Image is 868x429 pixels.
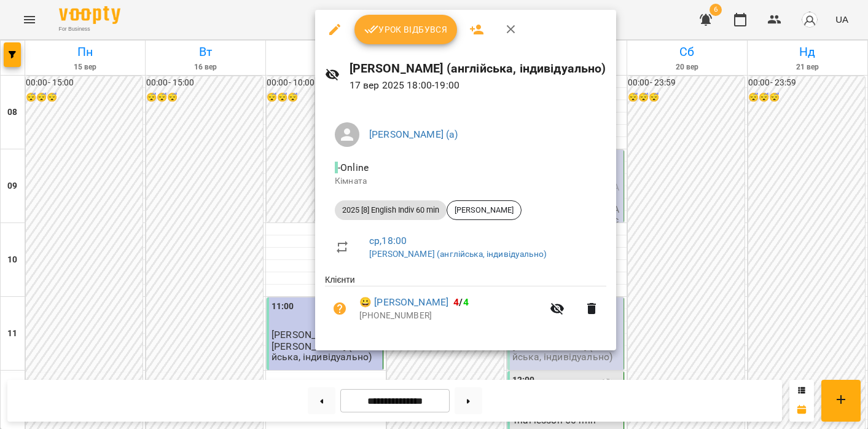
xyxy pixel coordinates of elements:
[369,235,407,246] a: ср , 18:00
[463,296,469,308] span: 4
[364,22,448,37] span: Урок відбувся
[350,78,606,93] p: 17 вер 2025 18:00 - 19:00
[335,205,447,216] span: 2025 [8] English Indiv 60 min
[447,200,522,220] div: [PERSON_NAME]
[369,249,547,259] a: [PERSON_NAME] (англійська, індивідуально)
[335,175,596,187] p: Кімната
[453,296,459,308] span: 4
[350,59,606,78] h6: [PERSON_NAME] (англійська, індивідуально)
[354,15,458,44] button: Урок відбувся
[453,296,468,308] b: /
[325,274,606,335] ul: Клієнти
[335,162,371,173] span: - Online
[447,205,521,216] span: [PERSON_NAME]
[369,128,458,140] a: [PERSON_NAME] (а)
[359,295,448,310] a: 😀 [PERSON_NAME]
[359,310,542,322] p: [PHONE_NUMBER]
[325,294,354,323] button: Візит ще не сплачено. Додати оплату?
